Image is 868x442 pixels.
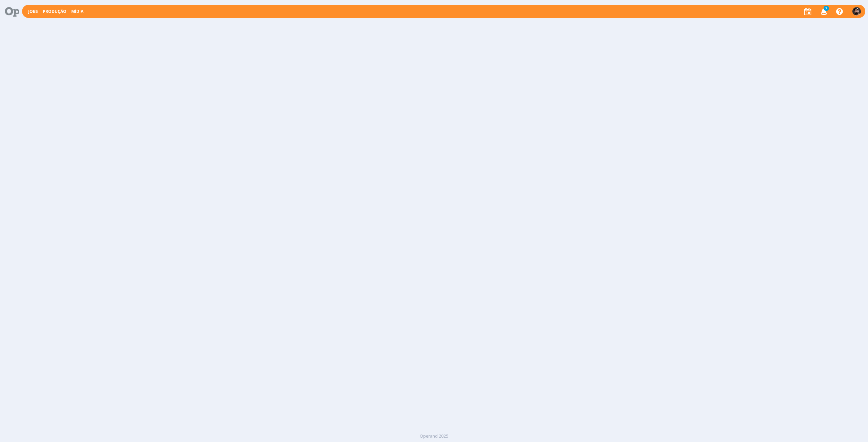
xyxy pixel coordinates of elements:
[41,9,68,14] button: Produção
[852,7,861,16] img: B
[816,5,830,18] button: 7
[26,9,40,14] button: Jobs
[71,8,83,14] a: Mídia
[824,6,829,11] span: 7
[43,8,66,14] a: Produção
[852,5,861,17] button: B
[28,8,38,14] a: Jobs
[69,9,85,14] button: Mídia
